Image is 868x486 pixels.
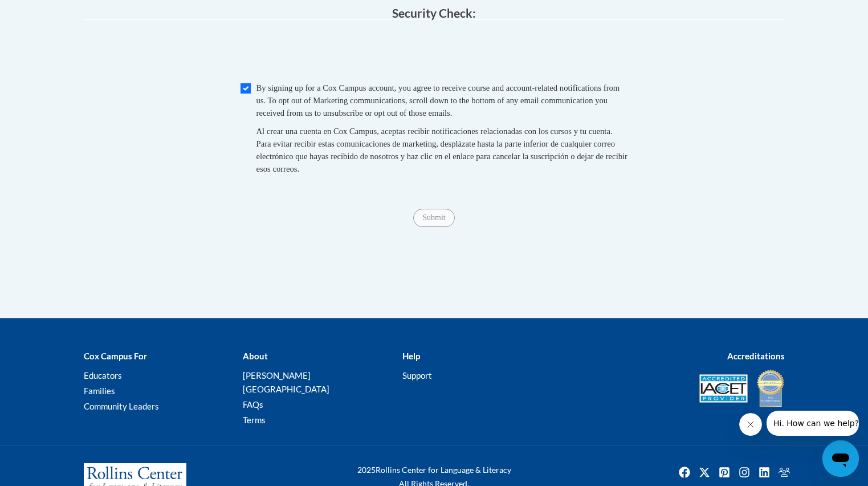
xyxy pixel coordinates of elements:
b: About [243,351,268,361]
img: Facebook icon [675,463,694,481]
a: Linkedin [755,463,773,481]
img: Twitter icon [695,463,714,481]
iframe: Message from company [767,411,859,436]
a: Pinterest [715,463,733,481]
input: Submit [413,209,454,227]
img: Instagram icon [735,463,753,481]
iframe: Close message [739,413,762,436]
iframe: Button to launch messaging window [822,440,859,477]
img: Facebook group icon [775,463,793,481]
a: Twitter [695,463,714,481]
a: Terms [243,415,266,425]
a: Educators [84,370,122,380]
a: Instagram [735,463,753,481]
img: LinkedIn icon [755,463,773,481]
span: By signing up for a Cox Campus account, you agree to receive course and account-related notificat... [256,83,620,118]
a: Community Leaders [84,401,159,411]
b: Accreditations [727,351,785,361]
a: Support [402,370,432,380]
span: 2025 [357,465,376,475]
img: Pinterest icon [715,463,733,481]
a: Facebook [675,463,694,481]
img: IDA® Accredited [756,368,785,408]
img: Accredited IACET® Provider [699,374,748,403]
a: [PERSON_NAME][GEOGRAPHIC_DATA] [243,370,329,394]
a: Facebook Group [775,463,793,481]
a: Families [84,386,115,396]
b: Cox Campus For [84,351,147,361]
b: Help [402,351,420,361]
span: Security Check: [392,6,476,20]
iframe: reCAPTCHA [348,31,521,76]
span: Al crear una cuenta en Cox Campus, aceptas recibir notificaciones relacionadas con los cursos y t... [256,127,627,173]
a: FAQs [243,399,263,410]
